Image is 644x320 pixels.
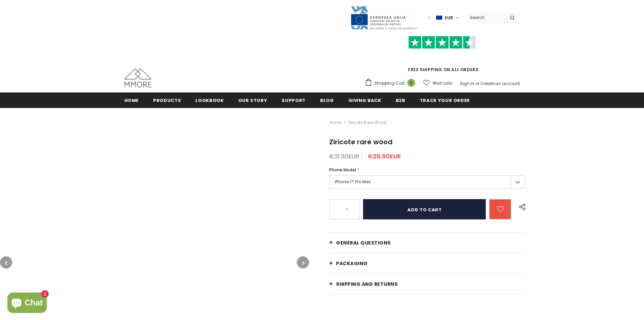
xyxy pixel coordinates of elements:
a: Wish Lists [423,77,452,89]
span: Our Story [238,97,267,104]
iframe: Customer reviews powered by Trustpilot [365,49,520,66]
span: Products [153,97,181,104]
span: General Questions [336,239,391,246]
a: Products [153,92,181,108]
a: Track your order [420,92,470,108]
a: Sign In [460,81,474,86]
span: Blog [320,97,334,104]
a: Home [124,92,139,108]
span: B2B [396,97,405,104]
span: 0 [407,79,415,87]
img: Javni Razpis [350,5,418,30]
label: iPhone 17 Pro Max [329,175,525,189]
span: or [475,81,479,86]
span: Wish Lists [432,80,452,87]
a: PACKAGING [329,253,525,274]
span: Shipping and returns [336,281,398,287]
span: €26.90EUR [368,152,401,161]
a: Lookbook [195,92,223,108]
input: Search Site [466,13,505,22]
img: MMORE Cases [124,68,151,87]
span: Lookbook [195,97,223,104]
a: Giving back [349,92,381,108]
span: EUR [445,15,453,21]
span: support [282,97,306,104]
img: Trust Pilot Stars [408,36,476,49]
a: Shipping and returns [329,274,525,294]
span: PACKAGING [336,260,368,267]
span: Giving back [349,97,381,104]
a: General Questions [329,233,525,253]
a: B2B [396,92,405,108]
span: Track your order [420,97,470,104]
a: support [282,92,306,108]
span: FREE SHIPPING ON ALL ORDERS [365,39,520,72]
span: Phone Model [329,167,356,173]
inbox-online-store-chat: Shopify online store chat [5,293,49,315]
input: Add to cart [363,199,486,219]
span: €31.90EUR [329,152,359,161]
a: Home [329,119,341,127]
a: Shopping Cart 0 [365,78,419,88]
a: Our Story [238,92,267,108]
a: Javni Razpis [350,15,418,20]
a: Blog [320,92,334,108]
span: Shopping Cart [374,80,405,87]
span: Ziricote rare wood [329,137,392,147]
span: Home [124,97,139,104]
span: Ziricote rare wood [348,119,387,127]
a: Create an account [480,81,520,86]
